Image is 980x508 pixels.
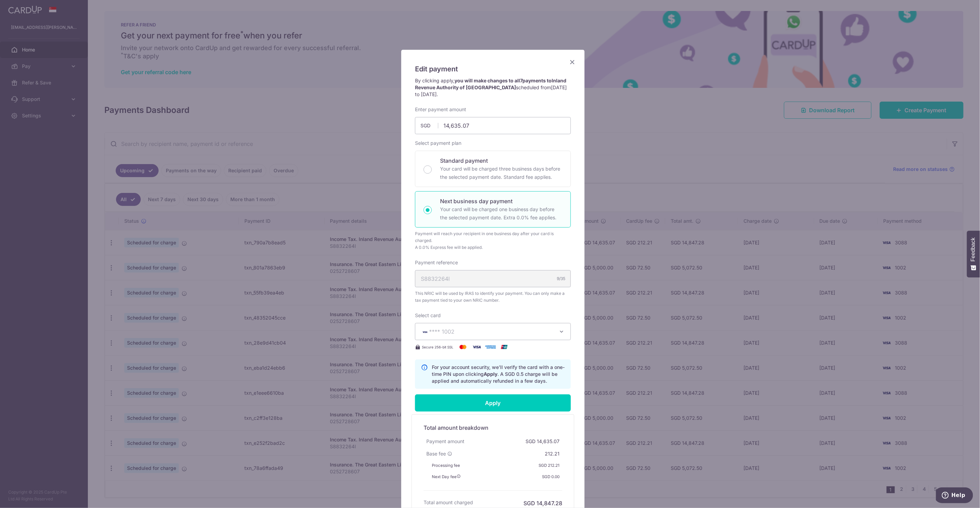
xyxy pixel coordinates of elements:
div: Processing fee [429,460,463,471]
span: Next Day fee [432,474,461,479]
input: 0.00 [415,117,571,134]
img: Visa [470,343,484,351]
h6: Total amount charged [424,499,473,506]
label: Select card [415,312,441,319]
label: Enter payment amount [415,106,466,113]
div: 9/35 [557,275,565,282]
iframe: Opens a widget where you can find more information [936,487,973,505]
h6: SGD 14,847.28 [523,499,562,507]
h5: Edit payment [415,63,571,74]
div: SGD 0.00 [539,471,562,483]
div: A 0.0% Express fee will be applied. [415,244,571,251]
p: Your card will be charged three business days before the selected payment date. Standard fee appl... [440,165,562,181]
span: Feedback [970,238,977,262]
p: Your card will be charged one business day before the selected payment date. Extra 0.0% fee applies. [440,205,562,222]
span: 7 [520,78,522,83]
h5: Total amount breakdown [424,424,562,432]
span: Secure 256-bit SSL [422,344,453,350]
img: VISA [421,330,429,334]
p: Standard payment [440,157,562,165]
strong: you will make changes to all payments to [415,78,566,90]
button: Close [568,58,576,66]
label: Select payment plan [415,140,461,147]
div: Payment will reach your recipient in one business day after your card is charged. [415,230,571,244]
div: 212.21 [542,448,562,460]
button: Feedback - Show survey [967,231,980,277]
div: SGD 212.21 [536,460,562,471]
span: This NRIC will be used by IRAS to identify your payment. You can only make a tax payment tied to ... [415,290,571,304]
div: Payment amount [424,435,467,448]
p: Next business day payment [440,197,562,205]
img: Mastercard [456,343,470,351]
img: American Express [484,343,497,351]
label: Payment reference [415,259,458,266]
p: By clicking apply, scheduled from . [415,77,571,98]
div: SGD 14,635.07 [523,435,562,448]
span: Base fee [426,450,446,457]
p: For your account security, we’ll verify the card with a one-time PIN upon clicking . A SGD 0.5 ch... [432,364,565,384]
input: Apply [415,394,571,412]
img: UnionPay [497,343,511,351]
span: SGD [420,122,438,129]
b: Apply [484,371,497,377]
